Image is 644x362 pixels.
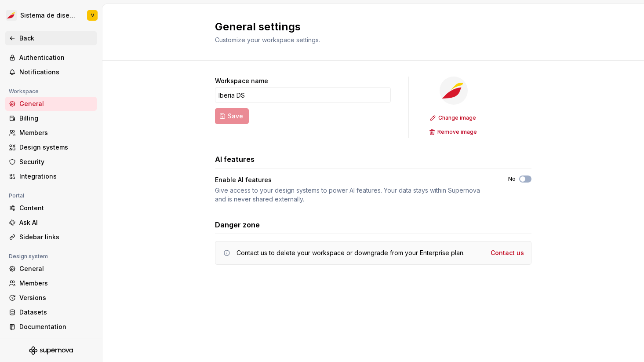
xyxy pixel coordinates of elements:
div: Give access to your design systems to power AI features. Your data stays within Supernova and is ... [215,186,492,204]
a: Members [5,126,97,140]
div: Datasets [19,308,93,317]
div: Portal [5,190,28,201]
h2: General settings [215,20,521,34]
svg: Supernova Logo [29,346,73,355]
div: Workspace [5,86,42,97]
div: Members [19,128,93,137]
div: Security [19,157,93,166]
div: General [19,264,93,273]
div: Back [19,34,93,43]
h3: AI features [215,154,255,165]
div: Ask AI [19,218,93,227]
img: 55604660-494d-44a9-beb2-692398e9940a.png [440,77,468,105]
a: Content [5,201,97,215]
button: Sistema de diseño IberiaV [2,6,100,25]
a: General [5,97,97,111]
a: Integrations [5,169,97,183]
a: Design systems [5,140,97,154]
a: Billing [5,111,97,125]
div: Design systems [19,143,93,152]
img: 55604660-494d-44a9-beb2-692398e9940a.png [6,10,17,21]
div: Design system [5,251,51,262]
h3: Danger zone [215,219,260,230]
a: General [5,262,97,276]
span: Change image [438,114,476,121]
a: Ask AI [5,216,97,230]
a: Datasets [5,305,97,319]
div: Integrations [19,172,93,181]
span: Customize your workspace settings. [215,36,320,44]
label: No [508,176,516,183]
a: Back [5,31,97,45]
div: Billing [19,114,93,123]
a: Notifications [5,65,97,79]
a: Members [5,276,97,290]
button: Change image [427,112,480,124]
div: Documentation [19,322,93,331]
a: Authentication [5,51,97,65]
div: Versions [19,293,93,302]
a: Contact us [491,249,524,257]
span: Remove image [437,128,477,135]
a: Documentation [5,320,97,334]
div: Content [19,204,93,212]
button: Remove image [426,126,481,138]
div: V [91,12,94,19]
div: General [19,99,93,108]
a: Versions [5,291,97,305]
label: Workspace name [215,77,268,85]
div: Contact us to delete your workspace or downgrade from your Enterprise plan. [236,249,465,257]
a: Sidebar links [5,230,97,244]
div: Sidebar links [19,233,93,241]
a: Security [5,155,97,169]
div: Enable AI features [215,176,492,184]
div: Members [19,279,93,288]
div: Notifications [19,68,93,77]
div: Authentication [19,53,93,62]
div: Sistema de diseño Iberia [20,11,76,20]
